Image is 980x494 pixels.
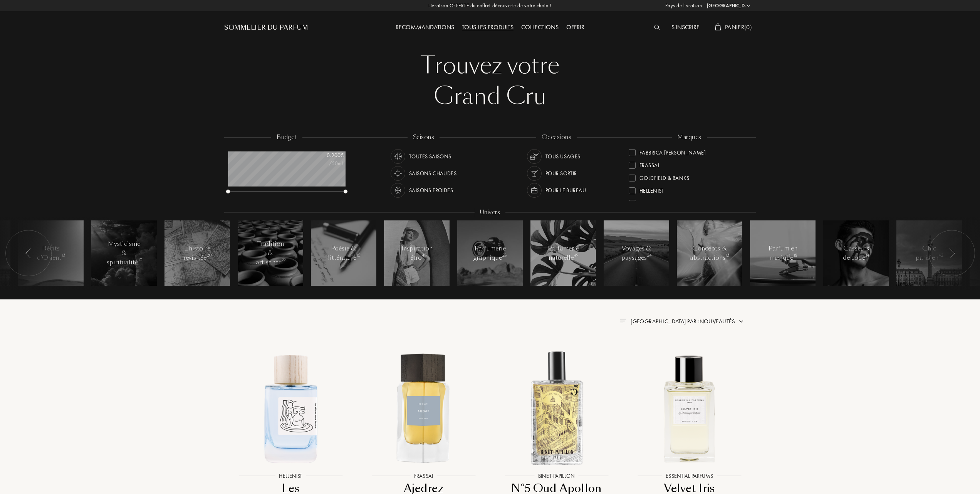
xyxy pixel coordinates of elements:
img: Les Dieux aux Bains Hellenist [231,348,351,468]
div: Recommandations [392,23,458,33]
div: Toutes saisons [409,149,451,164]
div: Pour le bureau [545,183,586,198]
div: Pour sortir [545,166,577,181]
div: Parfumerie naturelle [547,244,580,262]
div: L'histoire revisitée [181,244,214,262]
div: Casseurs de code [840,244,873,262]
div: Trouvez votre [230,50,750,81]
span: 20 [207,253,211,258]
span: 15 [357,253,360,258]
span: 13 [726,253,730,258]
span: 23 [502,253,507,258]
img: usage_occasion_all_white.svg [529,151,540,162]
div: Concepts & abstractions [690,244,729,262]
span: 14 [866,253,869,258]
a: Sommelier du Parfum [224,23,308,32]
img: search_icn_white.svg [654,25,660,30]
div: Tous les produits [458,23,517,33]
img: usage_occasion_party_white.svg [529,168,540,179]
div: Fabbrica [PERSON_NAME] [639,146,706,156]
span: 79 [282,257,285,263]
div: Univers [475,208,505,217]
img: usage_season_hot_white.svg [393,168,403,179]
div: Grand Cru [230,81,750,112]
img: usage_season_cold_white.svg [393,185,403,196]
span: [GEOGRAPHIC_DATA] par : Nouveautés [631,318,735,325]
img: usage_season_average_white.svg [393,151,403,162]
span: Pays de livraison : [665,2,705,10]
div: Goldfield & Banks [639,171,689,182]
div: Frassai [639,159,659,169]
div: Saisons chaudes [409,166,456,181]
div: Saisons froides [409,183,453,198]
img: arr_left.svg [949,248,955,258]
img: Velvet Iris Essential Parfums [629,348,749,468]
img: filter_by.png [620,319,626,323]
div: ICONOFLY [639,197,665,207]
div: Tous usages [545,149,581,164]
div: Tradition & artisanat [254,239,287,267]
span: 45 [422,253,426,258]
span: 18 [794,253,797,258]
div: Inspiration rétro [401,244,433,262]
span: 49 [574,253,578,258]
a: S'inscrire [668,23,703,31]
div: Poésie & littérature [327,244,360,262]
a: Offrir [562,23,588,31]
img: Ajedrez Frassai [364,348,483,468]
div: saisons [408,133,440,142]
div: /50mL [305,160,344,168]
div: Collections [517,23,562,33]
a: Recommandations [392,23,458,31]
a: Collections [517,23,562,31]
span: 10 [138,257,142,263]
div: 0 - 200 € [305,151,344,160]
div: Voyages & paysages [620,244,653,262]
span: Panier ( 0 ) [725,23,752,31]
img: arrow_w.png [745,3,751,8]
div: occasions [536,133,577,142]
img: arrow.png [738,318,744,324]
a: Tous les produits [458,23,517,31]
div: Offrir [562,23,588,33]
div: Parfumerie graphique [473,244,507,262]
div: budget [271,133,302,142]
img: N°5 Oud Apollon Binet-Papillon [497,348,616,468]
img: arr_left.svg [25,248,32,258]
div: S'inscrire [668,23,703,33]
span: 24 [647,253,652,258]
div: marques [672,133,706,142]
img: usage_occasion_work_white.svg [529,185,540,196]
div: Hellenist [639,184,664,195]
img: cart_white.svg [715,24,721,30]
div: Mysticisme & spiritualité [107,239,142,267]
div: Parfum en musique [767,244,799,262]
